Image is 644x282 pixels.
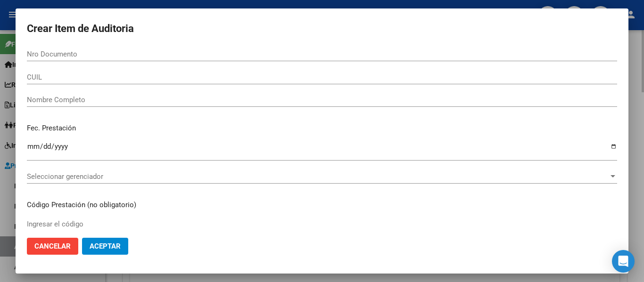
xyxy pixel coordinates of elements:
[82,238,128,255] button: Aceptar
[27,172,609,181] span: Seleccionar gerenciador
[612,250,635,273] div: Open Intercom Messenger
[90,242,121,250] span: Aceptar
[34,242,71,250] span: Cancelar
[27,238,78,255] button: Cancelar
[27,200,617,210] p: Código Prestación (no obligatorio)
[27,123,617,134] p: Fec. Prestación
[27,20,617,38] h2: Crear Item de Auditoria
